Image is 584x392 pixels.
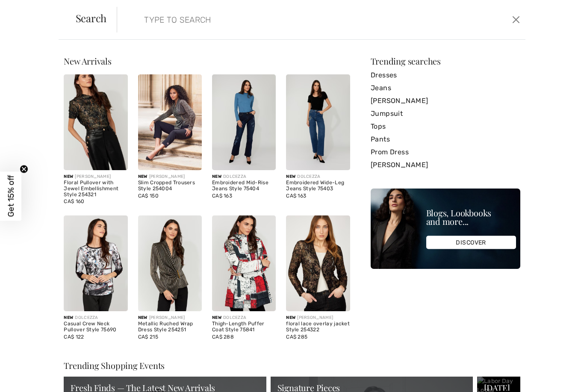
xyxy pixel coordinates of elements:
img: Embroidered Wide-Leg Jeans Style 75403. As sample [286,74,350,170]
div: DOLCEZZA [212,315,276,321]
span: New [286,174,295,179]
div: Signature Pieces [277,383,466,392]
div: [PERSON_NAME] [138,315,202,321]
img: Metallic Ruched Wrap Dress Style 254251. Gold/Black [138,215,202,311]
div: [PERSON_NAME] [286,315,350,321]
span: New [212,315,221,320]
span: CA$ 122 [64,334,84,340]
span: Search [76,13,107,23]
div: Embroidered Mid-Rise Jeans Style 75404 [212,180,276,192]
span: New Arrivals [64,55,111,67]
span: Get 15% off [6,175,16,217]
img: Blogs, Lookbooks and more... [371,189,520,269]
div: Blogs, Lookbooks and more... [426,209,516,226]
div: DOLCEZZA [212,174,276,180]
div: [PERSON_NAME] [138,174,202,180]
a: [PERSON_NAME] [371,94,520,107]
a: Dresses [371,69,520,82]
span: CA$ 285 [286,334,307,340]
img: Thigh-Length Puffer Coat Style 75841. As sample [212,215,276,311]
div: DISCOVER [426,236,516,249]
a: Jumpsuit [371,107,520,120]
div: Fresh Finds — The Latest New Arrivals [71,383,259,392]
div: Floral Pullover with Jewel Embellishment Style 254321 [64,180,127,197]
button: Close teaser [20,165,28,173]
div: Metallic Ruched Wrap Dress Style 254251 [138,321,202,333]
span: CA$ 288 [212,334,234,340]
div: Slim Cropped Trousers Style 254004 [138,180,202,192]
span: CA$ 163 [286,193,306,199]
div: DOLCEZZA [286,174,350,180]
a: Pants [371,133,520,146]
span: New [138,174,147,179]
a: Jeans [371,82,520,94]
div: Thigh-Length Puffer Coat Style 75841 [212,321,276,333]
div: Embroidered Wide-Leg Jeans Style 75403 [286,180,350,192]
img: Slim Cropped Trousers Style 254004. Black [138,74,202,170]
span: CA$ 215 [138,334,158,340]
span: New [286,315,295,320]
span: New [138,315,147,320]
div: floral lace overlay jacket Style 254322 [286,321,350,333]
img: Casual Crew Neck Pullover Style 75690. As sample [64,215,127,311]
span: New [64,174,73,179]
div: DOLCEZZA [64,315,127,321]
div: Trending searches [371,57,520,65]
div: [PERSON_NAME] [64,174,127,180]
span: CA$ 160 [64,198,84,204]
span: CA$ 163 [212,193,232,199]
a: [PERSON_NAME] [371,159,520,171]
span: New [64,315,73,320]
img: floral lace overlay jacket Style 254322. Copper/Black [286,215,350,311]
a: Tops [371,120,520,133]
span: Chat [20,6,38,14]
div: Casual Crew Neck Pullover Style 75690 [64,321,127,333]
div: Trending Shopping Events [64,361,520,370]
button: Close [510,13,522,27]
span: CA$ 150 [138,193,159,199]
img: Embroidered Mid-Rise Jeans Style 75404. As sample [212,74,276,170]
img: Floral Pullover with Jewel Embellishment Style 254321. Copper/Black [64,74,127,170]
input: TYPE TO SEARCH [138,7,416,32]
a: Prom Dress [371,146,520,159]
span: New [212,174,221,179]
